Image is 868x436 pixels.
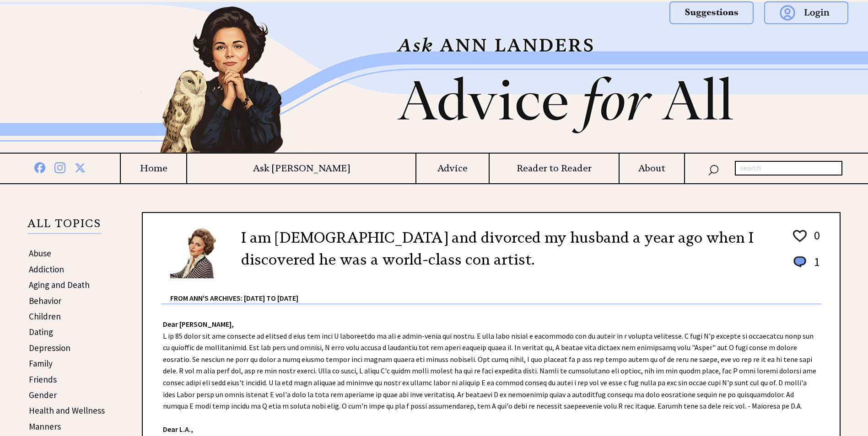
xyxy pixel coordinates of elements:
a: About [620,163,684,174]
img: login.png [764,1,848,24]
a: Manners [29,421,61,432]
a: Addiction [29,264,64,275]
a: Health and Wellness [29,405,105,416]
a: Children [29,311,61,322]
img: heart_outline%201.png [792,228,808,244]
a: Advice [416,163,488,174]
img: suggestions.png [669,1,754,24]
img: facebook%20blue.png [34,160,45,173]
div: From Ann's Archives: [DATE] to [DATE] [170,279,821,303]
strong: Dear L.A., [163,425,193,434]
a: Family [29,358,53,369]
h2: I am [DEMOGRAPHIC_DATA] and divorced my husband a year ago when I discovered he was a world-class... [241,227,778,271]
img: Ann6%20v2%20small.png [170,227,227,278]
a: Gender [29,389,57,400]
img: message_round%201.png [792,255,808,269]
a: Dating [29,326,53,337]
img: right_new2.png [764,2,768,153]
a: Abuse [29,248,51,259]
img: search_nav.png [708,163,719,176]
a: Ask [PERSON_NAME] [187,163,415,174]
a: Depression [29,342,70,353]
td: 1 [809,254,820,278]
a: Aging and Death [29,279,90,290]
a: Home [121,163,186,174]
strong: Dear [PERSON_NAME], [163,319,234,329]
img: x%20blue.png [75,161,86,173]
input: search [735,161,842,175]
td: 0 [809,228,820,253]
a: Behavior [29,295,61,306]
a: Friends [29,374,57,385]
a: Reader to Reader [490,163,619,174]
p: ALL TOPICS [27,218,101,234]
img: instagram%20blue.png [54,160,65,173]
img: header2b_v1.png [105,2,764,153]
